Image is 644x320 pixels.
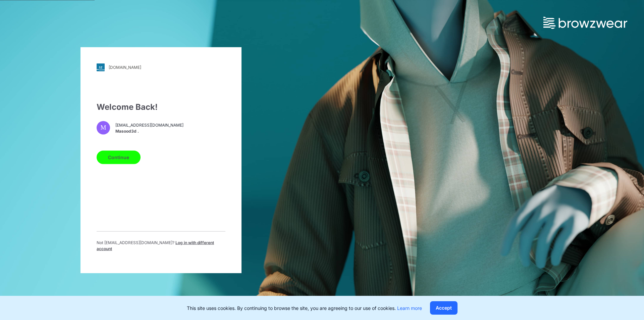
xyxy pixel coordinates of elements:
[97,239,225,252] p: Not [EMAIL_ADDRESS][DOMAIN_NAME] ?
[109,65,141,70] div: [DOMAIN_NAME]
[97,101,225,113] div: Welcome Back!
[397,305,422,311] a: Learn more
[97,150,141,164] button: Continue
[97,63,225,71] a: [DOMAIN_NAME]
[430,301,458,315] button: Accept
[543,17,627,29] img: browzwear-logo.73288ffb.svg
[97,63,105,71] img: svg+xml;base64,PHN2ZyB3aWR0aD0iMjgiIGhlaWdodD0iMjgiIHZpZXdCb3g9IjAgMCAyOCAyOCIgZmlsbD0ibm9uZSIgeG...
[187,305,422,312] p: This site uses cookies. By continuing to browse the site, you are agreeing to our use of cookies.
[115,128,183,134] span: Masood3d .
[97,121,110,134] div: M
[115,122,183,128] span: [EMAIL_ADDRESS][DOMAIN_NAME]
